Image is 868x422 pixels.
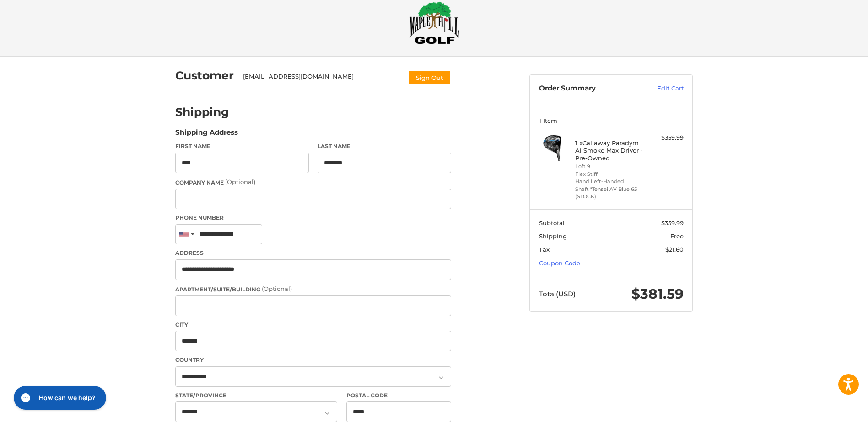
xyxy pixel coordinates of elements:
[647,133,684,142] div: $359.99
[9,383,109,413] iframe: Gorgias live chat messenger
[176,225,197,244] div: United States: +1
[408,70,451,85] button: Sign Out
[175,127,238,142] legend: Shipping Address
[661,219,684,227] span: $359.99
[175,249,451,257] label: Address
[539,232,567,240] span: Shipping
[175,105,229,119] h2: Shipping
[243,72,399,85] div: [EMAIL_ADDRESS][DOMAIN_NAME]
[175,356,451,364] label: Country
[409,1,459,44] img: Maple Hill Golf
[346,391,452,400] label: Postal Code
[670,232,684,240] span: Free
[575,139,645,162] h4: 1 x Callaway Paradym Ai Smoke Max Driver - Pre-Owned
[262,285,292,292] small: (Optional)
[575,185,645,200] li: Shaft *Tensei AV Blue 65 (STOCK)
[175,285,451,294] label: Apartment/Suite/Building
[175,178,451,187] label: Company Name
[539,246,550,253] span: Tax
[575,178,645,185] li: Hand Left-Handed
[539,259,580,267] a: Coupon Code
[631,285,684,302] span: $381.59
[637,84,684,93] a: Edit Cart
[539,117,684,124] h3: 1 Item
[793,397,868,422] iframe: Google Customer Reviews
[175,214,451,222] label: Phone Number
[665,246,684,253] span: $21.60
[575,170,645,178] li: Flex Stiff
[175,321,451,329] label: City
[539,219,565,227] span: Subtotal
[318,142,451,150] label: Last Name
[575,163,645,170] li: Loft 9
[175,391,337,400] label: State/Province
[175,142,309,150] label: First Name
[539,290,576,298] span: Total (USD)
[539,84,637,93] h3: Order Summary
[175,69,234,83] h2: Customer
[225,178,255,185] small: (Optional)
